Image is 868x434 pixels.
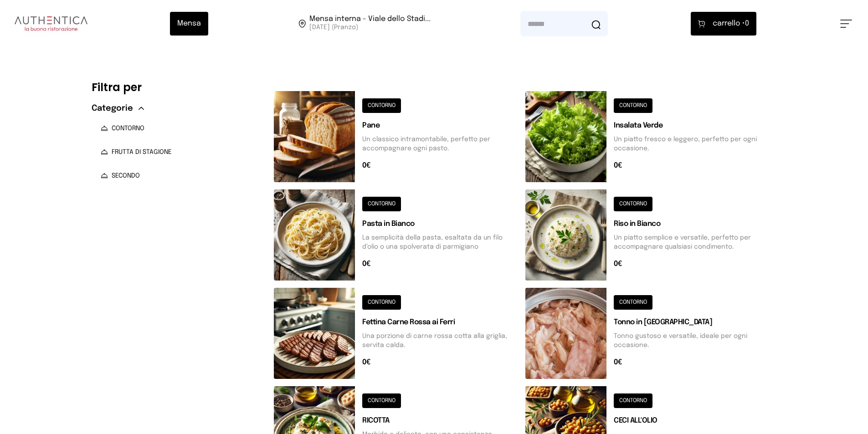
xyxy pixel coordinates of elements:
[92,80,259,95] h6: Filtra per
[309,15,431,32] span: Viale dello Stadio, 77, 05100 Terni TR, Italia
[309,23,431,32] span: [DATE] (Pranzo)
[112,124,144,133] span: CONTORNO
[112,171,140,180] span: SECONDO
[713,18,745,29] span: carrello •
[112,148,172,157] span: FRUTTA DI STAGIONE
[92,118,154,138] button: CONTORNO
[15,16,87,31] img: logo.8f33a47.png
[691,12,756,36] button: carrello •0
[92,102,133,115] span: Categorie
[170,12,208,36] button: Mensa
[92,102,144,115] button: Categorie
[92,166,149,186] button: SECONDO
[713,18,749,29] span: 0
[92,142,181,162] button: FRUTTA DI STAGIONE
